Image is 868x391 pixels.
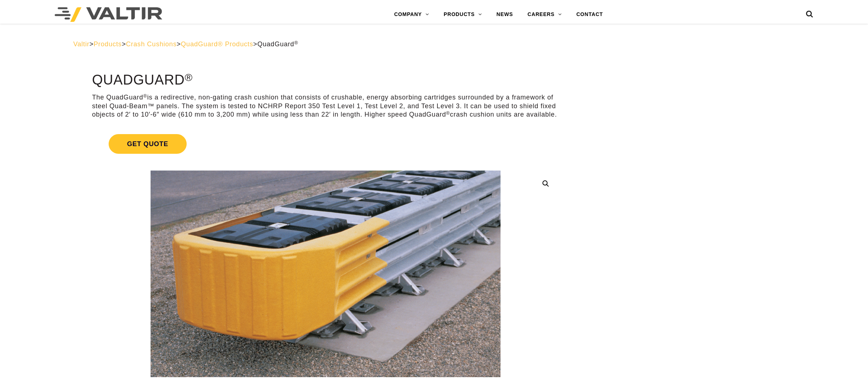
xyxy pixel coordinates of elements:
[185,71,193,83] sup: ®
[181,40,253,48] a: QuadGuard® Products
[109,134,186,154] span: Get Quote
[92,93,559,119] p: The QuadGuard is a redirective, non-gating crash cushion that consists of crushable, energy absor...
[294,40,298,46] sup: ®
[436,7,489,22] a: PRODUCTS
[257,40,298,48] span: QuadGuard
[143,93,147,99] sup: ®
[126,40,176,48] a: Crash Cushions
[73,40,89,48] a: Valtir
[446,110,450,116] sup: ®
[92,73,559,88] h1: QuadGuard
[92,125,559,163] a: Get Quote
[55,7,162,22] img: Valtir
[520,7,569,22] a: CAREERS
[387,7,436,22] a: COMPANY
[569,7,610,22] a: CONTACT
[94,40,122,48] a: Products
[73,40,795,48] div: > > > >
[489,7,520,22] a: NEWS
